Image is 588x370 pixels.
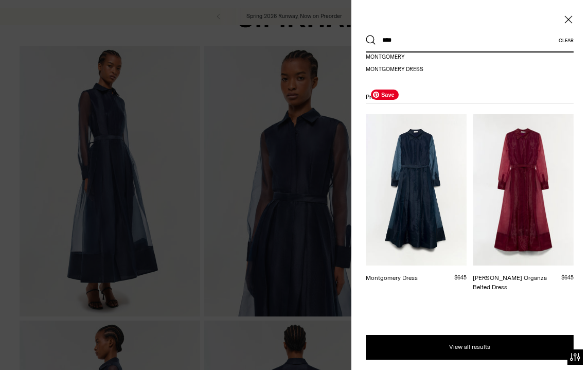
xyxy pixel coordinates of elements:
[382,54,405,60] span: gomery
[366,65,467,74] a: montgomery dress
[559,38,574,43] button: Clear
[563,14,574,25] button: Close
[366,274,418,283] div: Montgomery Dress
[454,274,467,281] span: $645
[561,274,574,281] span: $645
[366,35,376,45] button: Search
[366,335,574,360] button: View all results
[366,53,467,61] a: montgomery
[366,54,382,60] mark: mont
[473,274,561,292] div: [PERSON_NAME] Organza Belted Dress
[382,66,423,73] span: gomery dress
[366,114,467,292] a: Montgomery Dress Montgomery Dress $645
[366,93,390,100] span: Products
[366,66,382,73] mark: mont
[366,114,467,266] img: Montgomery Dress
[473,114,574,266] img: Montgomery Organza Belted Dress
[376,29,559,51] input: What are you looking for?
[473,114,574,292] a: Montgomery Organza Belted Dress [PERSON_NAME] Organza Belted Dress $645
[371,90,399,100] span: Save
